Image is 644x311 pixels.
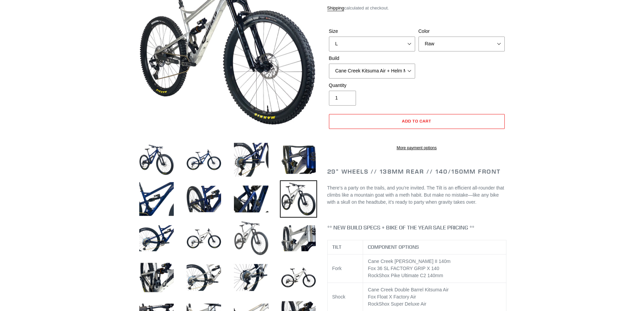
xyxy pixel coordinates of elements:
[327,184,506,206] p: There’s a party on the trails, and you’re invited. The Tilt is an efficient all-rounder that clim...
[280,141,317,178] img: Load image into Gallery viewer, TILT - Complete Bike
[233,259,270,296] img: Load image into Gallery viewer, TILT - Complete Bike
[329,145,505,151] a: More payment options
[233,141,270,178] img: Load image into Gallery viewer, TILT - Complete Bike
[327,224,506,231] h4: ** NEW BUILD SPECS + BIKE OF THE YEAR SALE PRICING **
[327,168,506,175] h2: 29" Wheels // 138mm Rear // 140/150mm Front
[419,28,505,35] label: Color
[363,240,506,254] th: COMPONENT OPTIONS
[280,220,317,257] img: Load image into Gallery viewer, TILT - Complete Bike
[329,55,415,62] label: Build
[327,5,344,11] a: Shipping
[280,259,317,296] img: Load image into Gallery viewer, TILT - Complete Bike
[327,5,506,12] div: calculated at checkout.
[138,180,175,218] img: Load image into Gallery viewer, TILT - Complete Bike
[280,180,317,218] img: Load image into Gallery viewer, TILT - Complete Bike
[329,28,415,35] label: Size
[185,259,222,296] img: Load image into Gallery viewer, TILT - Complete Bike
[327,240,363,254] th: TILT
[233,220,270,257] img: Load image into Gallery viewer, TILT - Complete Bike
[329,82,415,89] label: Quantity
[185,220,222,257] img: Load image into Gallery viewer, TILT - Complete Bike
[138,259,175,296] img: Load image into Gallery viewer, TILT - Complete Bike
[138,141,175,178] img: Load image into Gallery viewer, TILT - Complete Bike
[233,180,270,218] img: Load image into Gallery viewer, TILT - Complete Bike
[402,118,431,124] span: Add to cart
[329,114,505,129] button: Add to cart
[138,220,175,257] img: Load image into Gallery viewer, TILT - Complete Bike
[185,180,222,218] img: Load image into Gallery viewer, TILT - Complete Bike
[327,254,363,283] td: Fork
[363,254,506,283] td: Cane Creek [PERSON_NAME] II 140m Fox 36 SL FACTORY GRIP X 140 RockShox Pike Ultimate C2 140mm
[185,141,222,178] img: Load image into Gallery viewer, TILT - Complete Bike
